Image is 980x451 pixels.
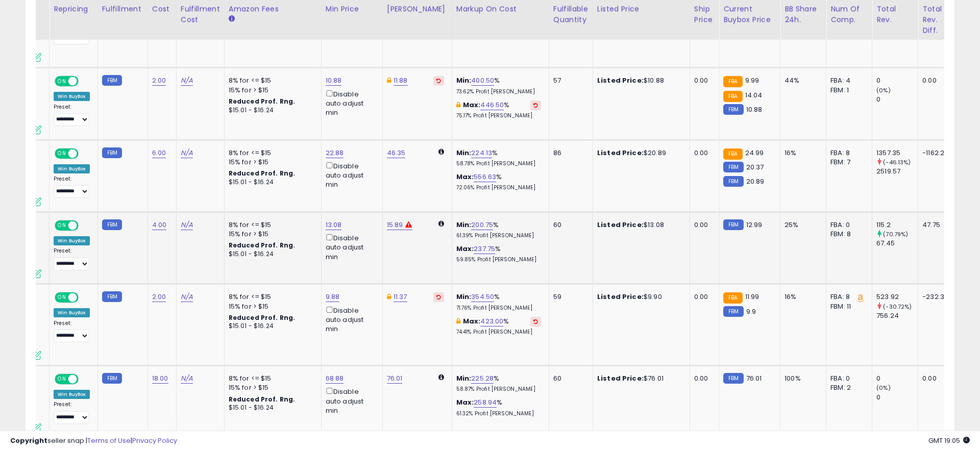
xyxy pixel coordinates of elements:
small: FBM [723,219,743,230]
div: 0 [876,393,918,402]
div: Num of Comp. [830,4,868,25]
div: $15.01 - $16.24 [229,322,313,331]
div: 8% for <= $15 [229,76,313,85]
div: FBM: 8 [830,230,864,239]
b: Max: [456,397,474,407]
a: 11.88 [394,76,408,86]
div: Disable auto adjust min [326,232,375,262]
div: Listed Price [597,4,685,14]
b: Reduced Prof. Rng. [229,97,296,106]
div: Fulfillable Quantity [553,4,589,25]
a: 68.88 [326,373,344,384]
a: 354.50 [471,292,494,302]
div: 67.45 [876,239,918,248]
small: FBM [102,373,122,384]
b: Max: [463,100,481,110]
div: 8% for <= $15 [229,374,313,383]
small: FBM [102,147,122,158]
div: $13.08 [597,220,682,230]
div: FBM: 7 [830,158,864,167]
a: 76.01 [387,373,403,384]
div: $20.89 [597,148,682,158]
div: 16% [785,148,818,158]
div: [PERSON_NAME] [387,4,448,14]
div: 0 [876,76,918,85]
div: 25% [785,220,818,230]
small: (0%) [876,86,891,94]
b: Listed Price: [597,148,644,158]
div: 15% for > $15 [229,158,313,167]
a: Terms of Use [87,436,131,445]
a: N/A [181,373,193,384]
div: 8% for <= $15 [229,292,313,302]
div: 0.00 [694,148,711,158]
b: Listed Price: [597,373,644,383]
b: Min: [456,373,472,383]
div: 0 [876,95,918,104]
a: 200.75 [471,220,493,230]
span: 9.99 [745,76,759,85]
b: Listed Price: [597,76,644,85]
b: Min: [456,220,472,230]
div: Preset: [54,176,90,198]
div: 60 [553,220,585,230]
a: 225.28 [471,373,494,384]
div: Win BuyBox [54,308,90,317]
div: 2519.57 [876,167,918,176]
div: FBA: 0 [830,374,864,383]
div: 0.00 [922,374,948,383]
div: Disable auto adjust min [326,305,375,334]
div: % [456,374,541,393]
span: ON [56,77,68,86]
span: 11.99 [745,292,759,302]
b: Reduced Prof. Rng. [229,313,296,322]
div: 0.00 [922,76,948,85]
div: 523.92 [876,292,918,302]
div: 115.2 [876,220,918,230]
small: (-46.13%) [883,158,911,166]
div: -1162.22 [922,148,948,158]
small: Amazon Fees. [229,14,235,23]
small: FBM [102,291,122,302]
span: OFF [77,375,93,384]
div: FBM: 2 [830,383,864,392]
div: % [456,220,541,239]
a: 258.94 [474,397,497,408]
div: Current Buybox Price [723,4,776,25]
small: FBA [723,292,742,304]
div: 86 [553,148,585,158]
div: 0.00 [694,374,711,383]
div: $9.90 [597,292,682,302]
a: N/A [181,76,193,86]
div: % [456,398,541,417]
a: 15.89 [387,220,403,230]
a: N/A [181,148,193,158]
small: FBA [723,148,742,160]
a: 22.88 [326,148,344,158]
div: Repricing [54,4,93,14]
span: 76.01 [746,373,762,383]
a: 6.00 [152,148,166,158]
a: 18.00 [152,373,168,384]
div: Win BuyBox [54,92,90,101]
div: Total Rev. [876,4,914,25]
div: % [456,244,541,263]
a: 11.37 [394,292,407,302]
div: $15.01 - $16.24 [229,250,313,259]
span: 12.99 [746,220,763,230]
b: Listed Price: [597,292,644,302]
small: (-30.72%) [883,303,912,311]
div: 57 [553,76,585,85]
div: BB Share 24h. [785,4,822,25]
div: 0.00 [694,76,711,85]
b: Min: [456,76,472,85]
a: 400.50 [471,76,494,86]
b: Reduced Prof. Rng. [229,241,296,249]
span: OFF [77,293,93,302]
b: Max: [456,172,474,182]
div: 1357.35 [876,148,918,158]
a: N/A [181,292,193,302]
div: $10.88 [597,76,682,85]
b: Max: [456,244,474,254]
div: Total Rev. Diff. [922,4,952,36]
